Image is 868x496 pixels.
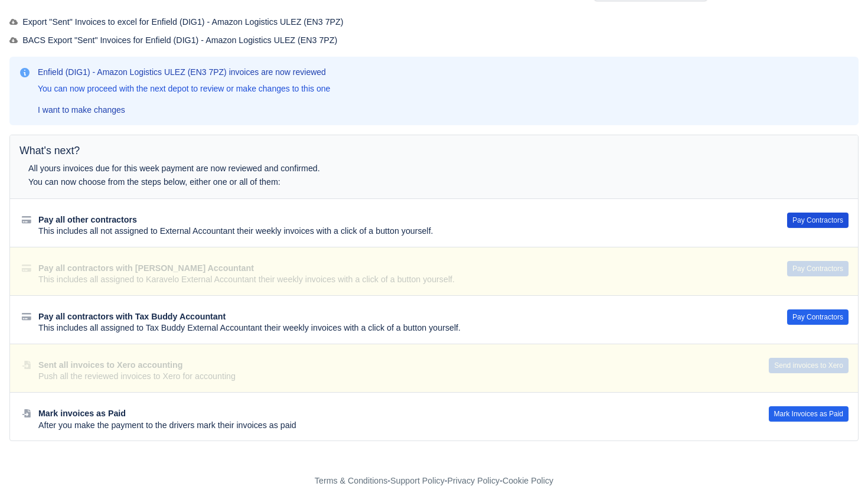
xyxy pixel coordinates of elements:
button: Pay Contractors [787,309,849,325]
a: I want to make changes [33,100,130,119]
div: Pay all contractors with Tax Buddy Accountant [38,311,759,323]
div: This includes all not assigned to External Accountant their weekly invoices with a click of a but... [38,226,759,237]
button: Mark Invoices as Paid [769,406,849,422]
div: - - - [97,474,771,488]
span: Export "Sent" Invoices to excel for Enfield (DIG1) - Amazon Logistics ULEZ (EN3 7PZ) [9,17,344,27]
div: Pay all other contractors [38,214,759,226]
div: You can now choose from the steps below, either one or all of them: [28,175,632,189]
div: Mark invoices as Paid [38,408,740,420]
div: This includes all assigned to Tax Buddy External Accountant their weekly invoices with a click of... [38,322,759,334]
div: All yours invoices due for this week payment are now reviewed and confirmed. [28,162,632,175]
a: Support Policy [390,476,445,485]
h5: What's next? [19,145,849,157]
span: BACS Export "Sent" Invoices for Enfield (DIG1) - Amazon Logistics ULEZ (EN3 7PZ) [9,35,337,45]
a: Cookie Policy [502,476,553,485]
button: Pay Contractors [787,213,849,228]
iframe: Chat Widget [809,439,868,496]
div: After you make the payment to the drivers mark their invoices as paid [38,420,740,432]
h3: Enfield (DIG1) - Amazon Logistics ULEZ (EN3 7PZ) invoices are now reviewed [38,66,330,78]
a: Terms & Conditions [315,476,387,485]
a: Privacy Policy [448,476,500,485]
p: You can now proceed with the next depot to review or make changes to this one [38,83,330,94]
